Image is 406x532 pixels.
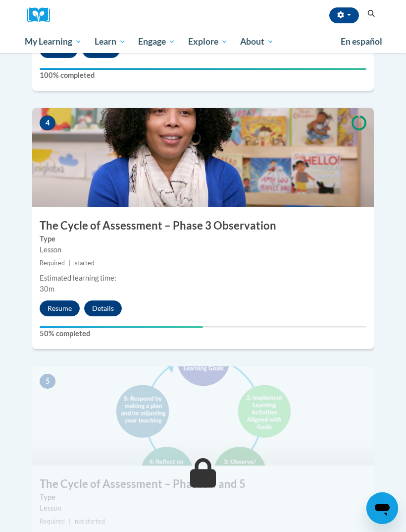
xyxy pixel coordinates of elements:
div: Your progress [40,68,366,70]
span: Explore [188,36,228,48]
a: Engage [132,30,182,53]
label: 50% completed [40,328,366,339]
div: Lesson [40,244,366,255]
img: Course Image [32,108,374,207]
a: Explore [182,30,234,53]
span: Engage [138,36,175,48]
span: 5 [40,374,55,389]
label: Type [40,492,366,503]
label: 100% completed [40,70,366,81]
a: Learn [88,30,132,53]
img: Course Image [32,366,374,466]
button: Resume [40,300,80,316]
button: Search [364,8,379,20]
div: Main menu [17,30,389,53]
a: My Learning [18,30,88,53]
a: Cox Campus [27,7,57,23]
button: Account Settings [329,7,359,23]
span: 30m [40,285,54,293]
span: En español [341,36,382,47]
img: Logo brand [27,7,57,23]
h3: The Cycle of Assessment – Phases 4 and 5 [32,476,374,492]
a: About [234,30,281,53]
span: Learn [95,36,126,48]
span: Required [40,518,65,525]
span: | [69,518,71,525]
span: My Learning [25,36,82,48]
span: | [69,259,71,267]
span: Required [40,259,65,267]
label: Type [40,234,366,244]
button: Details [84,300,122,316]
h3: The Cycle of Assessment – Phase 3 Observation [32,218,374,234]
iframe: Button to launch messaging window, conversation in progress [366,492,398,524]
div: Lesson [40,503,366,514]
span: 4 [40,116,55,130]
span: not started [75,518,105,525]
span: started [75,259,95,267]
a: En español [334,31,389,52]
span: About [240,36,274,48]
div: Your progress [40,326,203,328]
div: Estimated learning time: [40,273,366,284]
